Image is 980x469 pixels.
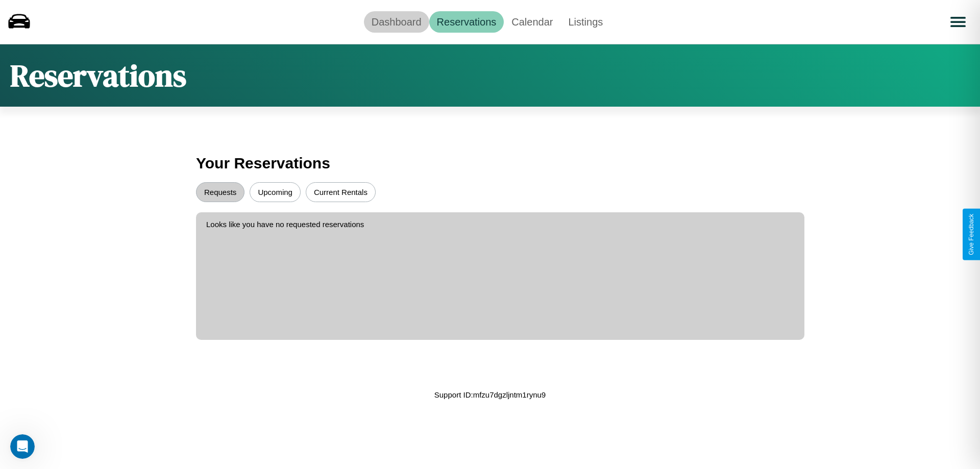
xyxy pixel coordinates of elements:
[10,55,186,96] h1: Reservations
[429,11,504,33] a: Reservations
[10,434,35,459] iframe: Intercom live chat
[504,11,560,33] a: Calendar
[434,388,546,402] p: Support ID: mfzu7dgzljntm1rynu9
[944,8,972,36] button: Open menu
[560,11,610,33] a: Listings
[968,214,975,255] div: Give Feedback
[364,11,429,33] a: Dashboard
[250,182,301,202] button: Upcoming
[206,217,794,231] p: Looks like you have no requested reservations
[196,150,784,177] h3: Your Reservations
[306,182,376,202] button: Current Rentals
[196,182,244,202] button: Requests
